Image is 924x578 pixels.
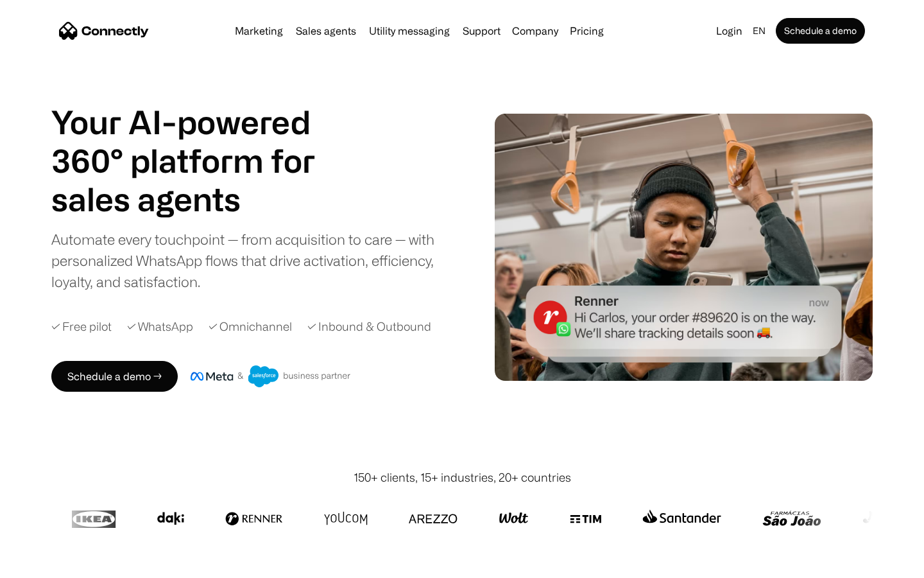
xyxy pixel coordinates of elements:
[191,365,351,387] img: Meta and Salesforce business partner badge.
[307,318,431,335] div: ✓ Inbound & Outbound
[512,22,558,40] div: Company
[364,26,455,36] a: Utility messaging
[13,554,77,574] aside: Language selected: English
[51,229,456,292] div: Automate every touchpoint — from acquisition to care — with personalized WhatsApp flows that driv...
[26,556,77,574] ul: Language list
[127,318,193,335] div: ✓ WhatsApp
[209,318,292,335] div: ✓ Omnichannel
[753,22,766,40] div: en
[230,26,288,36] a: Marketing
[51,318,112,335] div: ✓ Free pilot
[711,22,748,40] a: Login
[565,26,609,36] a: Pricing
[291,26,361,36] a: Sales agents
[51,103,346,180] h1: Your AI-powered 360° platform for
[776,18,865,44] a: Schedule a demo
[51,180,346,218] h1: sales agents
[51,361,178,392] a: Schedule a demo →
[458,26,506,36] a: Support
[354,469,571,486] div: 150+ clients, 15+ industries, 20+ countries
